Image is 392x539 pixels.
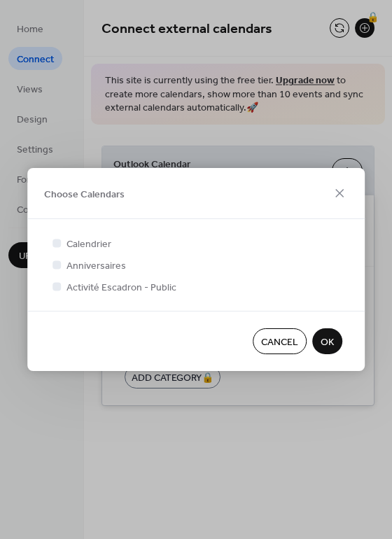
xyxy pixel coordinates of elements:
span: Anniversaires [66,259,126,274]
span: Choose Calendars [44,187,125,202]
button: Cancel [253,328,307,354]
span: Cancel [261,335,298,350]
span: Activité Escadron - Public [66,281,176,295]
span: OK [321,335,334,350]
span: Calendrier [66,237,111,252]
button: OK [312,328,342,354]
